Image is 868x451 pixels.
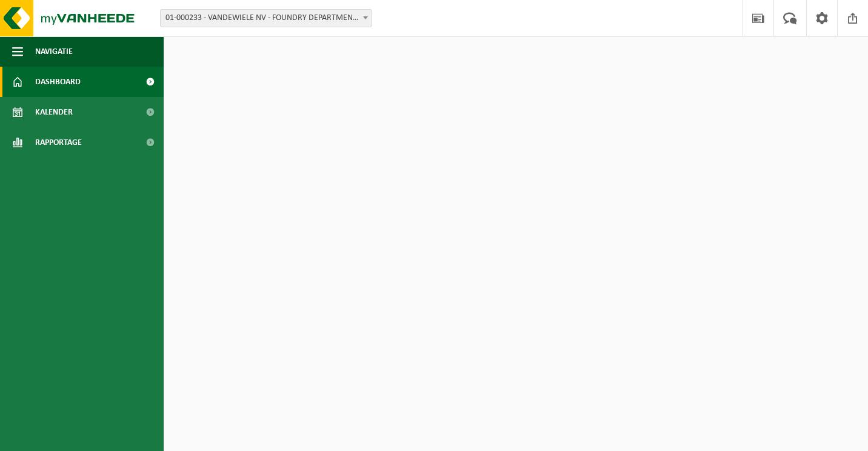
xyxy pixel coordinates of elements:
span: 01-000233 - VANDEWIELE NV - FOUNDRY DEPARTMENT - MARKE [160,9,372,27]
span: Navigatie [35,36,73,67]
span: Dashboard [35,67,81,97]
span: Kalender [35,97,73,127]
span: Rapportage [35,127,82,158]
span: 01-000233 - VANDEWIELE NV - FOUNDRY DEPARTMENT - MARKE [161,10,372,27]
